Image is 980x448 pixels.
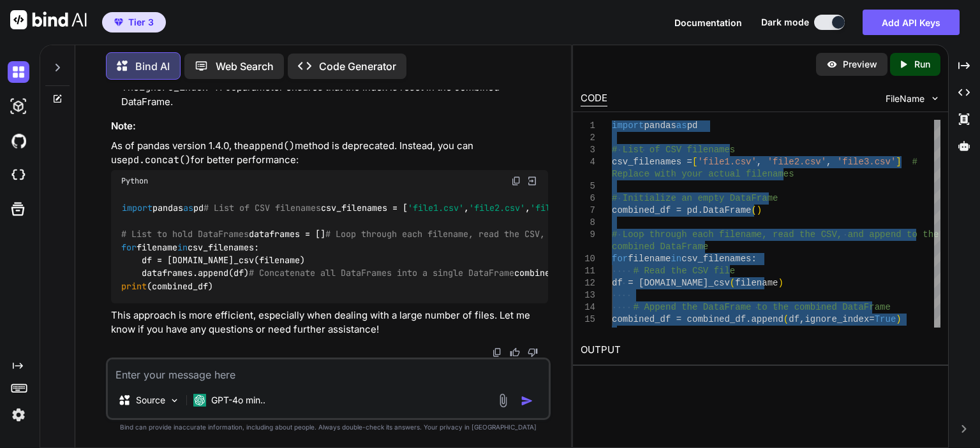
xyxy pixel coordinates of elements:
div: 5 [581,180,595,192]
div: 13 [581,289,595,301]
span: ( [783,314,789,324]
span: for [121,242,137,253]
span: csv_filenames [681,254,751,264]
div: 3 [581,144,595,156]
span: filename [735,278,778,288]
span: # Append the DataFrame to the combined DataFrame [634,302,891,312]
div: 9 [581,229,595,241]
img: icon [521,394,533,407]
span: 'file3.csv' [837,157,896,167]
span: import [122,203,152,214]
img: darkChat [8,61,29,83]
span: , [799,314,805,324]
div: 16 [581,326,595,338]
img: like [510,347,520,358]
img: chevron down [930,93,940,104]
span: for [612,254,628,264]
button: premiumTier 3 [102,12,166,33]
p: Run [914,58,930,71]
span: combined DataFrame [612,242,708,252]
p: Source [136,394,165,407]
img: dislike [528,347,538,358]
span: Python [121,176,148,186]
span: 'file1.csv' [698,157,757,167]
button: Add API Keys [863,10,960,35]
span: in [177,242,188,253]
span: # Initialize an empty DataFrame [612,193,778,203]
code: pd.concat() [128,154,191,166]
span: # Concatenate all DataFrames into a single DataFrame [249,268,514,279]
span: print [121,280,147,292]
p: Bind AI [135,59,170,74]
span: [ [692,157,697,167]
img: githubDark [8,130,29,152]
p: GPT-4o min.. [211,394,265,407]
img: attachment [496,393,510,408]
span: # [912,157,917,167]
span: : [752,254,757,264]
h3: Note: [111,119,548,134]
p: Bind can provide inaccurate information, including about people. Always double-check its answers.... [106,423,551,432]
span: filename [628,254,671,264]
p: This approach is more efficient, especially when dealing with a large number of files. Let me kno... [111,308,548,337]
span: as [183,203,193,214]
span: ( [730,278,735,288]
span: 'file2.csv' [768,157,826,167]
code: pandas pd csv_filenames = [ , , ] dataframes = [] filename csv_filenames: df = [DOMAIN_NAME]_csv(... [121,201,953,293]
span: , [757,157,762,167]
span: ) [757,205,762,215]
span: import [612,120,644,131]
span: # List of CSV filenames [204,203,321,214]
div: 14 [581,301,595,314]
span: # Loop through each filename, read the CSV, and ap [612,229,880,240]
p: Web Search [216,59,274,74]
div: 12 [581,277,595,289]
span: combined_df = pd.DataFrame [612,205,751,215]
span: pend to the [880,229,939,240]
img: cloudideIcon [8,164,29,186]
div: 2 [581,132,595,144]
div: 15 [581,314,595,326]
span: ) [896,314,901,324]
span: as [676,120,687,131]
span: ) [778,278,783,288]
p: Code Generator [319,59,396,74]
img: Pick Models [169,395,180,406]
span: Dark mode [761,16,809,29]
span: ( [752,205,757,215]
div: 1 [581,120,595,132]
button: Documentation [674,16,742,29]
img: settings [8,404,29,426]
img: preview [826,59,838,70]
img: copy [511,176,521,186]
div: 8 [581,217,595,229]
div: 11 [581,265,595,277]
span: # Read the CSV file [634,266,736,276]
img: premium [114,18,123,26]
img: darkAi-studio [8,96,29,117]
span: 'file2.csv' [469,203,525,214]
span: df = [DOMAIN_NAME]_csv [612,278,730,288]
span: FileName [886,92,924,105]
img: Bind AI [10,10,87,29]
span: Documentation [674,17,742,28]
span: # List to hold DataFrames [121,229,249,240]
span: in [671,254,682,264]
span: ignore_index= [805,314,875,324]
div: 6 [581,192,595,205]
span: 'file3.csv' [530,203,586,214]
span: Replace with your actual filenames [612,169,794,179]
div: CODE [581,91,607,106]
span: df [789,314,799,324]
span: ] [896,157,901,167]
span: , [826,157,831,167]
p: Preview [843,58,877,71]
div: 7 [581,205,595,217]
span: pandas [644,120,676,131]
span: # List of CSV filenames [612,145,735,155]
span: True [875,314,896,324]
code: append() [249,140,295,152]
img: Open in Browser [526,175,538,187]
span: Tier 3 [128,16,154,29]
span: combined_df = combined_df.append [612,314,783,324]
